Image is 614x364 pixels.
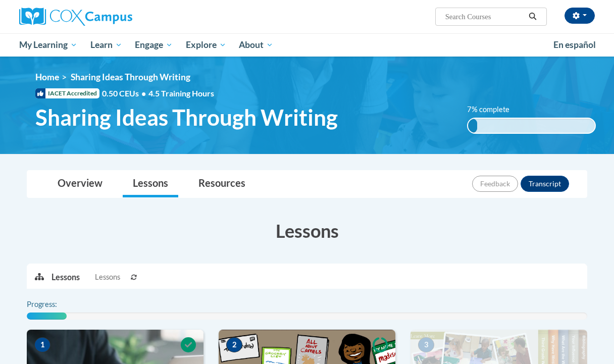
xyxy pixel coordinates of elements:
[27,299,85,310] label: Progress:
[233,33,280,57] a: About
[52,272,80,283] p: Lessons
[13,33,84,57] a: My Learning
[148,88,214,98] span: 4.5 Training Hours
[553,39,596,50] span: En español
[19,8,201,26] a: Cox Campus
[135,39,173,51] span: Engage
[521,176,569,192] button: Transcript
[27,218,587,243] h3: Lessons
[35,104,338,131] span: Sharing Ideas Through Writing
[19,8,132,26] img: Cox Campus
[467,104,525,115] label: 7% complete
[239,39,273,51] span: About
[35,72,59,82] a: Home
[468,119,477,133] div: 7% complete
[84,33,129,57] a: Learn
[472,176,518,192] button: Feedback
[188,171,255,197] a: Resources
[12,33,602,57] div: Main menu
[444,11,525,23] input: Search Courses
[226,337,242,352] span: 2
[179,33,233,57] a: Explore
[102,88,148,99] span: 0.50 CEUs
[95,272,120,283] span: Lessons
[418,337,434,352] span: 3
[123,171,178,197] a: Lessons
[71,72,190,82] span: Sharing Ideas Through Writing
[186,39,226,51] span: Explore
[525,11,540,23] button: Search
[547,34,602,56] a: En español
[34,337,50,352] span: 1
[35,88,99,98] span: IACET Accredited
[47,171,113,197] a: Overview
[19,39,77,51] span: My Learning
[128,33,179,57] a: Engage
[565,8,595,24] button: Account Settings
[90,39,122,51] span: Learn
[141,88,146,98] span: •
